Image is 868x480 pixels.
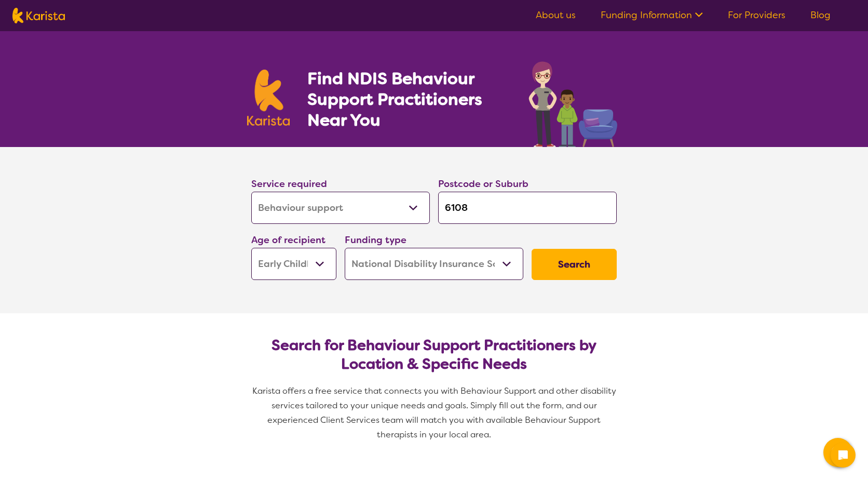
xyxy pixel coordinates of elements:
img: behaviour-support [526,56,621,147]
label: Age of recipient [251,234,325,246]
h2: Search for Behaviour Support Practitioners by Location & Specific Needs [260,336,608,374]
p: Karista offers a free service that connects you with Behaviour Support and other disability servi... [247,384,621,442]
label: Service required [251,178,327,190]
img: Karista logo [247,70,290,126]
button: Search [532,249,617,280]
img: Karista logo [12,8,65,23]
a: For Providers [728,9,785,21]
button: Channel Menu [823,438,852,467]
label: Funding type [345,234,406,246]
h1: Find NDIS Behaviour Support Practitioners Near You [307,68,508,130]
a: About us [536,9,576,21]
input: Type [438,192,617,224]
label: Postcode or Suburb [438,178,528,190]
a: Blog [810,9,831,21]
a: Funding Information [601,9,703,21]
